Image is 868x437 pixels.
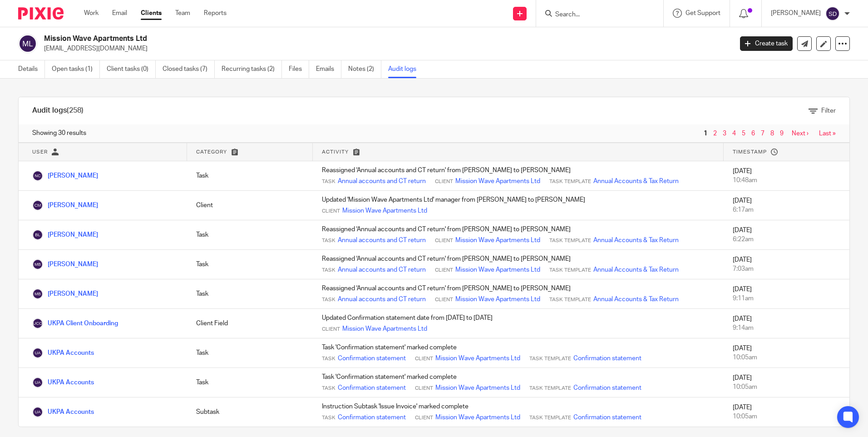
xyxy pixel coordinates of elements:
a: Details [18,60,45,78]
h1: Audit logs [32,106,84,115]
a: Mission Wave Apartments Ltd [342,324,427,333]
td: Client Field [187,309,313,338]
input: Search [554,11,636,19]
a: Annual Accounts & Tax Return [593,295,679,304]
a: Emails [316,60,341,78]
a: [PERSON_NAME] [32,291,98,297]
a: UKPA Accounts [32,350,94,356]
td: Task [187,220,313,250]
td: Task [187,250,313,279]
div: 10:05am [733,353,840,362]
a: 3 [723,130,726,137]
a: Last » [819,130,836,137]
img: UKPA Client Onboarding [32,318,43,329]
span: Task Template [529,414,571,422]
p: [PERSON_NAME] [771,9,821,18]
td: Task 'Confirmation statement' marked complete [313,338,724,368]
a: Reports [204,9,227,18]
img: Manish Bhandari [32,259,43,270]
img: UKPA Accounts [32,348,43,358]
a: Confirmation statement [573,413,641,422]
a: Mission Wave Apartments Ltd [435,383,520,392]
td: Instruction Subtask 'Issue Invoice' marked complete [313,397,724,427]
div: 10:05am [733,412,840,421]
a: [PERSON_NAME] [32,261,98,268]
span: Task Template [549,267,591,274]
span: Client [322,326,340,333]
a: Mission Wave Apartments Ltd [455,295,540,304]
span: Task Template [549,296,591,303]
a: Mission Wave Apartments Ltd [435,354,520,363]
td: [DATE] [724,250,849,279]
td: [DATE] [724,309,849,338]
span: Timestamp [733,149,767,154]
span: Category [196,149,227,154]
td: [DATE] [724,338,849,368]
span: Task Template [549,178,591,185]
a: Create task [740,36,793,51]
td: [DATE] [724,397,849,427]
div: 7:03am [733,264,840,273]
a: Confirmation statement [338,354,406,363]
span: Task [322,178,335,185]
span: Activity [322,149,349,154]
nav: pager [701,130,836,137]
span: Showing 30 results [32,129,86,138]
img: UKPA Accounts [32,407,43,417]
span: Task [322,385,335,392]
div: 9:14am [733,323,840,333]
img: Nirmala Chhetri [32,170,43,181]
span: Task [322,237,335,244]
a: 4 [732,130,736,137]
span: Client [415,414,433,422]
td: Reassigned 'Annual accounts and CT return' from [PERSON_NAME] to [PERSON_NAME] [313,161,724,191]
img: Barsha Luitel [32,229,43,240]
a: Open tasks (1) [52,60,100,78]
a: 8 [770,130,774,137]
a: Confirmation statement [338,413,406,422]
a: Work [84,9,99,18]
div: 6:22am [733,235,840,244]
td: [DATE] [724,368,849,397]
span: Task Template [529,385,571,392]
span: Client [435,267,453,274]
a: Client tasks (0) [107,60,156,78]
a: Confirmation statement [338,383,406,392]
td: Updated 'Mission Wave Apartments Ltd' manager from [PERSON_NAME] to [PERSON_NAME] [313,191,724,220]
a: Audit logs [388,60,423,78]
a: Mission Wave Apartments Ltd [455,177,540,186]
a: Email [112,9,127,18]
a: 9 [780,130,784,137]
img: Christina Maharjan [32,200,43,211]
td: [DATE] [724,279,849,309]
span: Client [322,208,340,215]
a: UKPA Accounts [32,379,94,386]
span: Task Template [529,355,571,363]
span: Task [322,414,335,422]
h2: Mission Wave Apartments Ltd [44,34,590,44]
a: Clients [141,9,162,18]
div: 9:11am [733,294,840,303]
td: Updated Confirmation statement date from [DATE] to [DATE] [313,309,724,338]
img: svg%3E [825,6,840,21]
span: Task [322,267,335,274]
td: Subtask [187,397,313,427]
td: Reassigned 'Annual accounts and CT return' from [PERSON_NAME] to [PERSON_NAME] [313,279,724,309]
a: Recurring tasks (2) [222,60,282,78]
img: UKPA Accounts [32,377,43,388]
td: Client [187,191,313,220]
a: [PERSON_NAME] [32,232,98,238]
td: Task [187,279,313,309]
img: Manish Bhandari [32,288,43,299]
a: [PERSON_NAME] [32,202,98,209]
span: User [32,149,48,154]
a: Annual Accounts & Tax Return [593,236,679,245]
div: 10:05am [733,382,840,392]
td: [DATE] [724,161,849,191]
td: Task [187,368,313,397]
span: Task [322,355,335,363]
span: Get Support [686,10,720,16]
td: Task [187,161,313,191]
a: Annual accounts and CT return [338,177,426,186]
div: 10:48am [733,176,840,185]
